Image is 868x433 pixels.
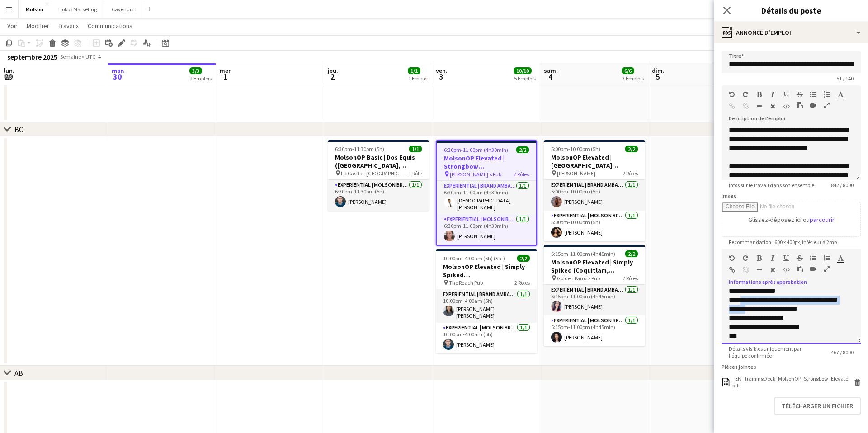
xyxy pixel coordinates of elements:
div: 3 Emplois [622,75,644,82]
button: Souligner [783,91,789,98]
div: 5 Emplois [514,75,536,82]
button: Coller comme texte brut [797,265,803,273]
span: Détails visibles uniquement par l'équipe confirmée [722,345,824,359]
button: Cavendish [104,0,144,18]
span: 2 [326,71,338,82]
span: jeu. [328,66,338,75]
div: 2 Emplois [190,75,212,82]
span: 5 [651,71,665,82]
button: Effacer la mise en forme [769,266,776,273]
app-card-role: Experiential | Brand Ambassador1/16:30pm-11:00pm (4h30min)[DEMOGRAPHIC_DATA][PERSON_NAME] [437,181,536,214]
app-card-role: Experiential | Molson Brand Specialist1/15:00pm-10:00pm (5h)[PERSON_NAME] [544,211,645,241]
button: Hobbs Marketing [51,0,104,18]
span: 6:30pm-11:30pm (5h) [335,146,384,152]
div: Annonce d'emploi [714,22,868,43]
button: Barrer [797,91,803,98]
span: 6:30pm-11:00pm (4h30min) [444,146,508,153]
button: Annuler [729,254,735,262]
button: Annuler [729,91,735,98]
span: 467 / 8000 [824,349,861,356]
div: 1 Emploi [408,75,428,82]
button: Code HTML [783,103,789,110]
span: La Casita - [GEOGRAPHIC_DATA] [341,170,409,177]
app-job-card: 6:15pm-11:00pm (4h45min)2/2MolsonOP Elevated | Simply Spiked (Coquitlam, [GEOGRAPHIC_DATA]) Golde... [544,245,645,346]
span: 2/2 [625,146,638,152]
button: Plein écran [824,102,830,109]
button: Plein écran [824,265,830,273]
div: AB [14,368,23,377]
label: Pièces jointes [722,363,756,370]
app-card-role: Experiential | Brand Ambassador1/16:15pm-11:00pm (4h45min)[PERSON_NAME] [544,285,645,315]
span: Travaux [58,22,79,30]
button: Insérer un lien [729,266,735,273]
span: 51 / 140 [829,75,861,82]
button: Liste numérotée [824,254,830,262]
span: mar. [112,66,125,75]
span: 5:00pm-10:00pm (5h) [551,146,600,152]
span: 29 [2,71,14,82]
app-job-card: 6:30pm-11:00pm (4h30min)2/2MolsonOP Elevated | Strongbow ([GEOGRAPHIC_DATA], [GEOGRAPHIC_DATA]) [... [436,140,537,246]
span: Infos sur le travail dans son ensemble [722,182,821,188]
span: Recommandation : 600 x 400px, inférieur à 2mb [722,239,844,245]
button: Coller comme texte brut [797,102,803,109]
button: Couleur du texte [837,91,844,98]
button: Effacer la mise en forme [769,103,776,110]
span: 2 Rôles [623,170,638,177]
button: Code HTML [783,266,789,273]
span: ven. [436,66,448,75]
app-card-role: Experiential | Molson Brand Specialist1/16:30pm-11:30pm (5h)[PERSON_NAME] [328,180,429,211]
button: Liste numérotée [824,91,830,98]
span: 2 Rôles [623,275,638,282]
app-job-card: 5:00pm-10:00pm (5h)2/2MolsonOP Elevated | [GEOGRAPHIC_DATA] ([GEOGRAPHIC_DATA], [GEOGRAPHIC_DATA]... [544,140,645,241]
span: 2/2 [516,146,529,153]
div: UTC−4 [85,53,101,60]
span: lun. [4,66,14,75]
button: Rétablir [742,254,749,262]
span: 3/3 [189,67,202,74]
span: mer. [220,66,232,75]
span: 10:00pm-4:00am (6h) (Sat) [443,255,505,262]
span: 1/1 [409,146,422,152]
button: Ligne horizontale [756,266,762,273]
button: Télécharger un fichier [774,397,861,415]
button: Souligner [783,254,789,262]
span: 2/2 [625,250,638,257]
div: _EN_TrainingDeck_MolsonOP_Strongbow_Elevate.pdf [732,375,852,389]
span: Communications [88,22,132,30]
span: [PERSON_NAME] [557,170,595,177]
span: Voir [7,22,18,30]
span: 1 [218,71,232,82]
a: Modifier [23,20,53,32]
span: 2/2 [517,255,530,262]
span: [PERSON_NAME]'s Pub [450,171,501,178]
app-card-role: Experiential | Brand Ambassador1/15:00pm-10:00pm (5h)[PERSON_NAME] [544,180,645,211]
div: septembre 2025 [7,52,57,61]
span: 6:15pm-11:00pm (4h45min) [551,250,615,257]
span: sam. [544,66,558,75]
span: 1 Rôle [409,170,422,177]
button: Italique [769,91,776,98]
button: Liste à puces [810,91,816,98]
span: 2 Rôles [514,171,529,178]
div: BC [14,125,23,134]
h3: MolsonOP Basic | Dos Equis ([GEOGRAPHIC_DATA], [GEOGRAPHIC_DATA]) [328,153,429,169]
button: Insérer la vidéo [810,265,816,273]
span: 10/10 [514,67,532,74]
h3: Détails du poste [714,5,868,16]
span: 30 [110,71,125,82]
app-job-card: 10:00pm-4:00am (6h) (Sat)2/2MolsonOP Elevated | Simply Spiked ([GEOGRAPHIC_DATA], [GEOGRAPHIC_DAT... [436,249,537,353]
h3: MolsonOP Elevated | Simply Spiked ([GEOGRAPHIC_DATA], [GEOGRAPHIC_DATA]) [436,263,537,279]
a: Voir [4,20,21,32]
button: Insérer la vidéo [810,102,816,109]
span: Semaine 40 [59,53,82,67]
span: The Reach Pub [449,279,483,286]
button: Italique [769,254,776,262]
app-job-card: 6:30pm-11:30pm (5h)1/1MolsonOP Basic | Dos Equis ([GEOGRAPHIC_DATA], [GEOGRAPHIC_DATA]) La Casita... [328,140,429,211]
span: 6/6 [622,67,634,74]
button: Gras [756,91,762,98]
button: Liste à puces [810,254,816,262]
